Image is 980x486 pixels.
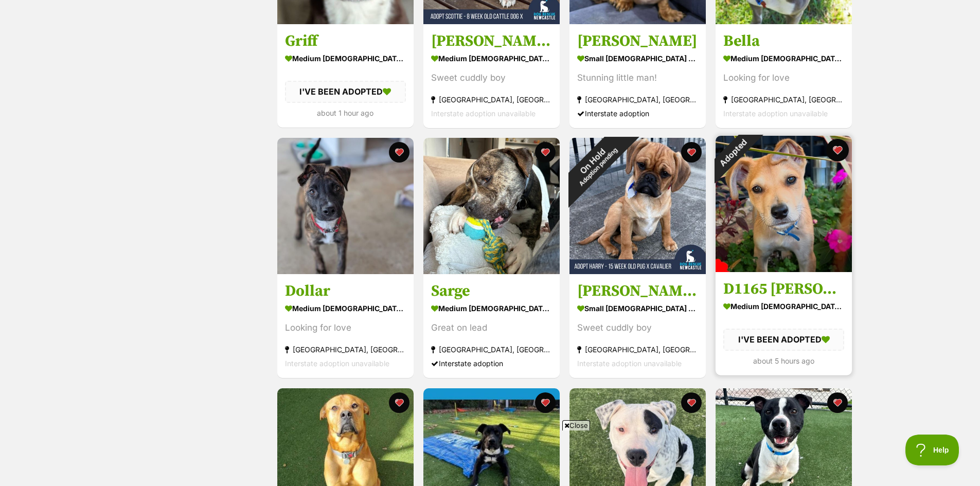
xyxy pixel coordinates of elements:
[535,142,556,163] button: favourite
[577,106,698,120] div: Interstate adoption
[577,359,682,368] span: Interstate adoption unavailable
[577,93,698,106] div: [GEOGRAPHIC_DATA], [GEOGRAPHIC_DATA]
[716,264,852,274] a: Adopted
[569,24,706,128] a: [PERSON_NAME] small [DEMOGRAPHIC_DATA] Dog Stunning little man! [GEOGRAPHIC_DATA], [GEOGRAPHIC_DA...
[723,354,844,368] div: about 5 hours ago
[277,274,414,379] a: Dollar medium [DEMOGRAPHIC_DATA] Dog Looking for love [GEOGRAPHIC_DATA], [GEOGRAPHIC_DATA] Inters...
[431,321,552,335] div: Great on lead
[723,31,844,51] h3: Bella
[285,282,406,301] h3: Dollar
[285,81,406,102] div: I'VE BEEN ADOPTED
[241,435,740,481] iframe: Advertisement
[562,420,590,430] span: Close
[723,299,844,314] div: medium [DEMOGRAPHIC_DATA] Dog
[285,343,406,357] div: [GEOGRAPHIC_DATA], [GEOGRAPHIC_DATA]
[431,71,552,85] div: Sweet cuddly boy
[577,321,698,335] div: Sweet cuddly boy
[431,357,552,371] div: Interstate adoption
[723,93,844,106] div: [GEOGRAPHIC_DATA], [GEOGRAPHIC_DATA]
[826,139,849,161] button: favourite
[723,109,828,118] span: Interstate adoption unavailable
[431,93,552,106] div: [GEOGRAPHIC_DATA], [GEOGRAPHIC_DATA]
[577,71,698,85] div: Stunning little man!
[431,301,552,316] div: medium [DEMOGRAPHIC_DATA] Dog
[431,51,552,66] div: medium [DEMOGRAPHIC_DATA] Dog
[285,31,406,51] h3: Griff
[577,282,698,301] h3: [PERSON_NAME] - 15 Week Old Pug X Cavalier
[285,359,389,368] span: Interstate adoption unavailable
[569,274,706,379] a: [PERSON_NAME] - 15 Week Old Pug X Cavalier small [DEMOGRAPHIC_DATA] Dog Sweet cuddly boy [GEOGRAP...
[716,272,852,375] a: D1165 [PERSON_NAME] medium [DEMOGRAPHIC_DATA] Dog I'VE BEEN ADOPTED about 5 hours ago favourite
[285,321,406,335] div: Looking for love
[577,343,698,357] div: [GEOGRAPHIC_DATA], [GEOGRAPHIC_DATA]
[535,392,556,413] button: favourite
[577,301,698,316] div: small [DEMOGRAPHIC_DATA] Dog
[827,392,848,413] button: favourite
[389,142,409,163] button: favourite
[285,106,406,120] div: about 1 hour ago
[577,51,698,66] div: small [DEMOGRAPHIC_DATA] Dog
[723,51,844,66] div: medium [DEMOGRAPHIC_DATA] Dog
[716,24,852,128] a: Bella medium [DEMOGRAPHIC_DATA] Dog Looking for love [GEOGRAPHIC_DATA], [GEOGRAPHIC_DATA] Interst...
[716,136,852,272] img: D1165 Wilson
[550,119,640,209] div: On Hold
[681,142,702,163] button: favourite
[569,138,706,274] img: Harry - 15 Week Old Pug X Cavalier
[723,280,844,299] h3: D1165 [PERSON_NAME]
[423,24,560,128] a: [PERSON_NAME] - 8 Week Old Cattle Dog X medium [DEMOGRAPHIC_DATA] Dog Sweet cuddly boy [GEOGRAPHI...
[423,274,560,379] a: Sarge medium [DEMOGRAPHIC_DATA] Dog Great on lead [GEOGRAPHIC_DATA], [GEOGRAPHIC_DATA] Interstate...
[389,392,409,413] button: favourite
[277,138,414,274] img: Dollar
[905,435,959,465] iframe: Help Scout Beacon - Open
[702,122,763,184] div: Adopted
[431,282,552,301] h3: Sarge
[723,71,844,85] div: Looking for love
[423,138,560,274] img: Sarge
[578,147,619,188] span: Adoption pending
[569,266,706,276] a: On HoldAdoption pending
[431,109,536,118] span: Interstate adoption unavailable
[431,31,552,51] h3: [PERSON_NAME] - 8 Week Old Cattle Dog X
[723,329,844,351] div: I'VE BEEN ADOPTED
[577,31,698,51] h3: [PERSON_NAME]
[285,51,406,66] div: medium [DEMOGRAPHIC_DATA] Dog
[431,343,552,357] div: [GEOGRAPHIC_DATA], [GEOGRAPHIC_DATA]
[285,301,406,316] div: medium [DEMOGRAPHIC_DATA] Dog
[277,24,414,127] a: Griff medium [DEMOGRAPHIC_DATA] Dog I'VE BEEN ADOPTED about 1 hour ago favourite
[681,392,702,413] button: favourite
